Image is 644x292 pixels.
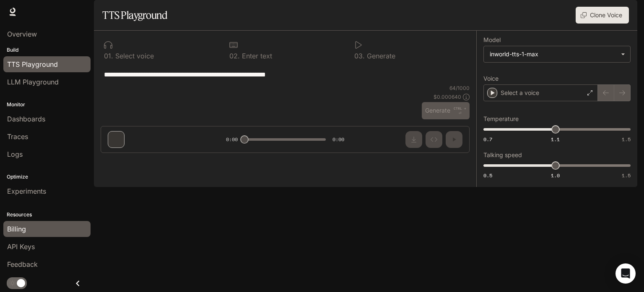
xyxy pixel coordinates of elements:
[365,53,395,59] p: Generate
[622,172,631,179] span: 1.5
[483,172,492,179] span: 0.5
[483,116,519,122] p: Temperature
[483,136,492,143] span: 0.7
[483,76,499,82] p: Voice
[501,89,539,97] p: Select a voice
[483,37,501,43] p: Model
[576,7,629,24] button: Clone Voice
[229,53,240,59] p: 0 2 .
[490,50,617,58] div: inworld-tts-1-max
[615,263,636,284] div: Open Intercom Messenger
[622,136,631,143] span: 1.5
[551,172,560,179] span: 1.0
[240,53,272,59] p: Enter text
[551,136,560,143] span: 1.1
[354,53,365,59] p: 0 3 .
[484,46,630,62] div: inworld-tts-1-max
[113,53,154,59] p: Select voice
[104,53,113,59] p: 0 1 .
[434,93,461,100] p: $ 0.000640
[449,84,470,92] p: 64 / 1000
[483,152,522,158] p: Talking speed
[102,7,167,24] h1: TTS Playground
